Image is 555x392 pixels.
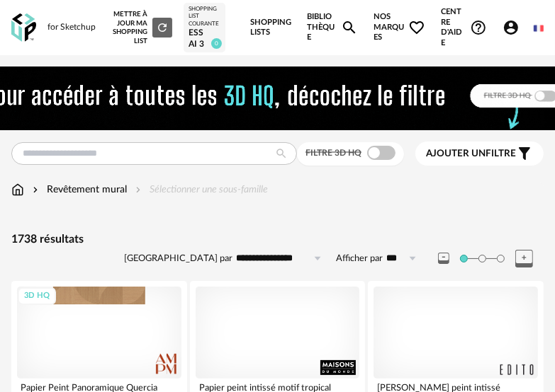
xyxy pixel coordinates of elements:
[189,28,220,50] div: ESSAI 3
[441,7,486,48] span: Centre d'aideHelp Circle Outline icon
[18,287,56,305] div: 3D HQ
[30,183,127,197] div: Revêtement mural
[156,24,169,31] span: Refresh icon
[426,148,516,160] span: filtre
[11,13,36,42] img: OXP
[124,253,232,265] label: [GEOGRAPHIC_DATA] par
[503,19,520,36] span: Account Circle icon
[189,6,220,50] a: Shopping List courante ESSAI 3 0
[305,149,361,157] span: Filtre 3D HQ
[341,19,358,36] span: Magnify icon
[211,38,222,49] span: 0
[189,6,220,28] div: Shopping List courante
[112,10,172,45] div: Mettre à jour ma Shopping List
[426,149,486,158] span: Ajouter un
[47,22,96,33] div: for Sketchup
[408,19,425,36] span: Heart Outline icon
[516,145,533,162] span: Filter icon
[470,19,487,36] span: Help Circle Outline icon
[503,19,526,36] span: Account Circle icon
[415,142,544,166] button: Ajouter unfiltre Filter icon
[30,183,41,197] img: svg+xml;base64,PHN2ZyB3aWR0aD0iMTYiIGhlaWdodD0iMTYiIHZpZXdCb3g9IjAgMCAxNiAxNiIgZmlsbD0ibm9uZSIgeG...
[336,253,383,265] label: Afficher par
[11,183,24,197] img: svg+xml;base64,PHN2ZyB3aWR0aD0iMTYiIGhlaWdodD0iMTciIHZpZXdCb3g9IjAgMCAxNiAxNyIgZmlsbD0ibm9uZSIgeG...
[534,23,544,33] img: fr
[11,232,544,247] div: 1738 résultats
